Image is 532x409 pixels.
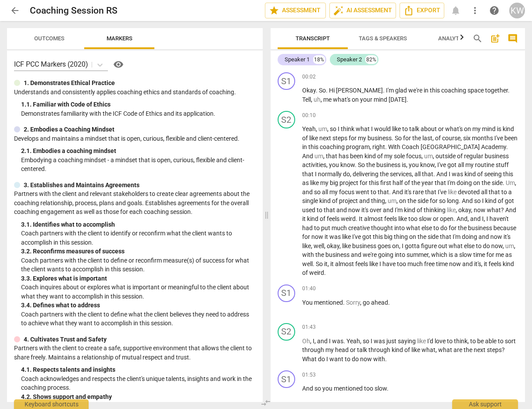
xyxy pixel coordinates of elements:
[505,197,514,204] span: got
[404,188,413,196] span: it's
[462,197,474,204] span: And
[404,179,411,186] span: of
[316,87,319,94] span: .
[433,215,440,222] span: or
[406,224,421,231] span: what
[343,171,350,178] span: do
[320,215,327,222] span: of
[346,143,370,150] span: program
[435,179,447,186] span: that
[421,125,438,132] span: about
[418,197,430,204] span: side
[329,87,336,94] span: Hi
[485,87,508,94] span: together
[394,153,406,160] span: sole
[463,135,472,142] span: six
[402,143,421,150] span: Coach
[482,125,497,132] span: mind
[414,171,422,178] span: all
[333,5,392,16] span: AI Assessment
[506,143,508,150] span: .
[380,171,390,178] span: the
[378,188,389,196] span: that
[302,188,314,196] span: and
[452,399,518,409] div: Ask support
[21,100,256,109] div: 1. 1. Familiar with Code of Ethics
[340,161,355,168] span: know
[421,153,424,160] span: ,
[404,206,417,213] span: kind
[388,143,402,150] span: With
[412,135,422,142] span: the
[339,188,356,196] span: focus
[447,206,456,213] span: Filler word
[471,32,485,46] button: Search
[341,215,356,222] span: weird
[484,171,503,178] span: seeing
[383,87,386,94] span: .
[30,5,118,16] h2: Coaching Session RS
[320,179,330,186] span: my
[406,153,421,160] span: focus
[411,179,421,186] span: the
[314,224,321,231] span: to
[465,161,475,168] span: my
[472,135,494,142] span: months
[442,135,461,142] span: course
[445,125,464,132] span: what's
[374,125,392,132] span: would
[503,125,514,132] span: kind
[309,135,319,142] span: like
[422,171,433,178] span: that
[24,181,139,190] p: 3. Establishes and Maintains Agreements
[14,88,256,97] p: Understands and consistently applies coaching ethics and standards of coaching.
[472,125,482,132] span: my
[505,206,516,213] span: And
[392,188,404,196] span: And
[386,87,395,94] span: I'm
[400,3,444,18] button: Export
[302,73,316,81] span: 00:02
[403,135,412,142] span: for
[302,153,314,160] span: And
[509,3,525,18] button: KW
[420,161,435,168] span: know
[433,153,436,160] span: ,
[302,224,314,231] span: had
[489,215,509,222] span: haven't
[319,135,332,142] span: next
[470,215,482,222] span: and
[370,143,372,150] span: ,
[308,143,320,150] span: this
[409,161,420,168] span: you
[506,179,515,186] span: Filler word
[496,161,509,168] span: stuff
[501,188,508,196] span: to
[503,179,506,186] span: .
[364,153,377,160] span: kind
[457,179,473,186] span: doing
[406,161,409,168] span: ,
[317,206,324,213] span: to
[302,143,308,150] span: in
[504,135,518,142] span: been
[313,55,325,64] div: 18%
[368,135,392,142] span: business
[315,171,318,178] span: I
[360,96,374,103] span: your
[447,197,459,204] span: long
[319,87,326,94] span: So
[339,153,350,160] span: has
[501,206,505,213] span: ?
[371,188,378,196] span: to
[421,179,435,186] span: year
[310,179,320,186] span: like
[10,5,20,16] span: arrow_back
[265,3,326,18] button: Assessment
[372,143,385,150] span: right
[349,135,358,142] span: for
[394,224,406,231] span: into
[486,215,489,222] span: I
[438,35,468,42] span: Analytics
